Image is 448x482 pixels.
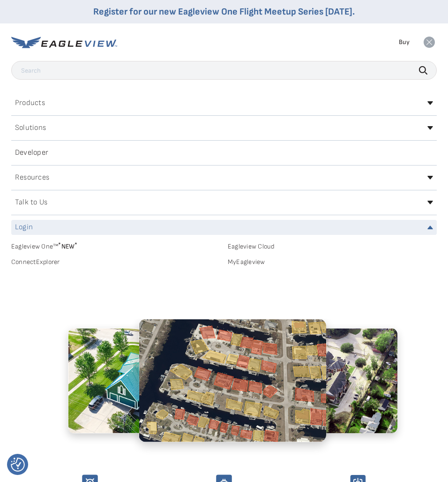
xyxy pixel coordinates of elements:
[58,242,77,250] span: NEW
[15,224,33,231] h2: Login
[399,38,410,46] a: Buy
[15,99,45,107] h2: Products
[11,258,220,266] a: ConnectExplorer
[11,61,437,80] input: Search
[15,124,46,132] h2: Solutions
[68,328,227,433] img: 4.2.png
[11,458,25,472] img: Revisit consent button
[11,145,437,160] a: Developer
[11,240,220,250] a: Eagleview One™*NEW*
[93,6,355,17] a: Register for our new Eagleview One Flight Meetup Series [DATE].
[228,242,437,251] a: Eagleview Cloud
[228,258,437,266] a: MyEagleview
[11,458,25,472] button: Consent Preferences
[15,149,48,157] h2: Developer
[15,174,49,181] h2: Resources
[15,199,47,206] h2: Talk to Us
[139,319,326,442] img: 5.2.png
